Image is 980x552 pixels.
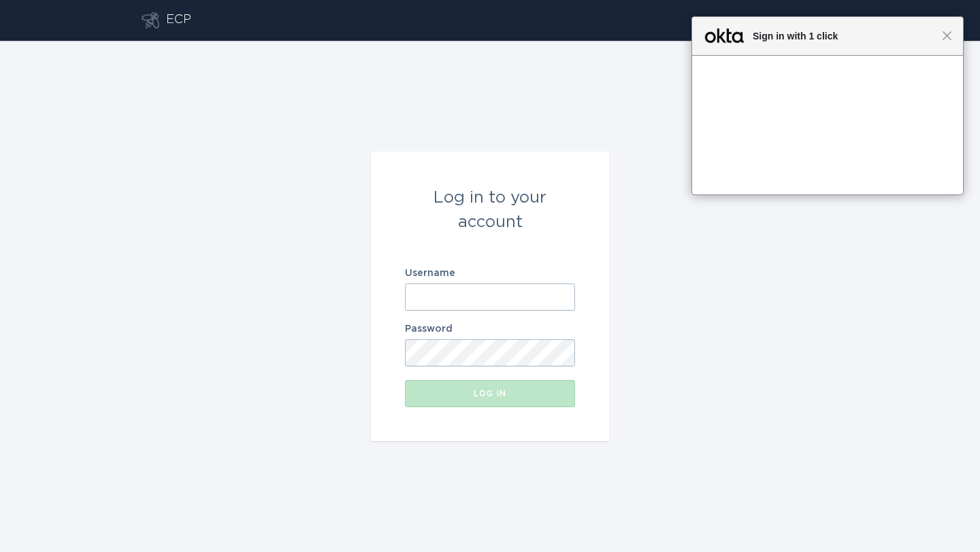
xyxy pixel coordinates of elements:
[746,28,942,44] span: Sign in with 1 click
[166,12,191,29] div: ECP
[405,380,575,407] button: Log in
[405,324,575,334] label: Password
[142,12,159,29] button: Go to dashboard
[942,31,952,41] span: Close
[405,269,575,278] label: Username
[412,390,568,398] div: Log in
[405,186,575,235] div: Log in to your account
